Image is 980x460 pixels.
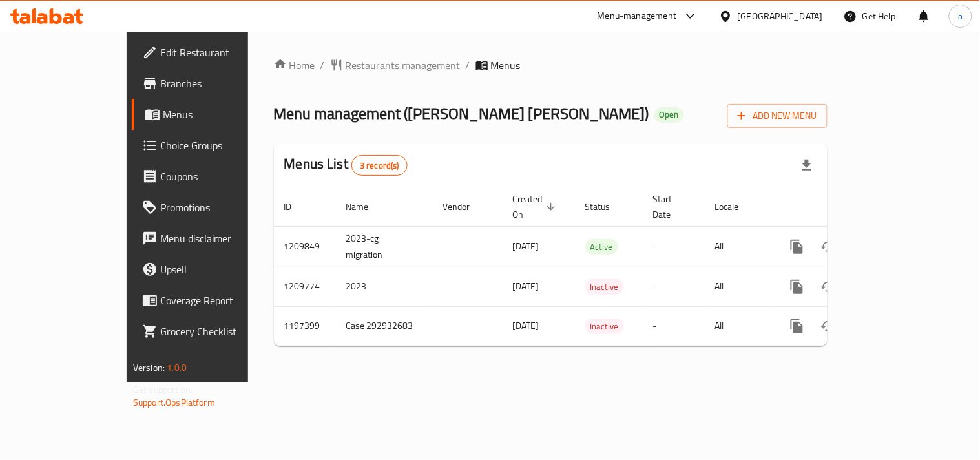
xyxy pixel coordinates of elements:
span: Active [585,240,618,255]
td: All [705,226,771,267]
li: / [320,57,325,73]
span: Status [585,199,627,214]
td: All [705,267,771,306]
span: Version: [133,359,165,376]
div: Menu-management [598,8,677,24]
span: 1.0.0 [167,359,187,376]
span: Add New Menu [738,108,817,124]
td: - [643,226,705,267]
span: Restaurants management [346,57,461,73]
div: Inactive [585,279,624,295]
a: Grocery Checklist [132,316,290,347]
a: Menu disclaimer [132,223,290,254]
a: Upsell [132,254,290,285]
td: - [643,306,705,346]
button: Add New Menu [727,104,828,128]
span: Menu management ( [PERSON_NAME] [PERSON_NAME] ) [274,99,649,128]
li: / [466,57,470,73]
div: Open [654,107,684,123]
td: Case 292932683 [336,306,433,346]
span: Menus [491,57,521,73]
span: Promotions [160,200,280,215]
span: Created On [513,191,559,222]
a: Restaurants management [330,57,461,73]
a: Coupons [132,161,290,192]
a: Edit Restaurant [132,37,290,68]
div: Inactive [585,319,624,334]
span: Upsell [160,262,280,277]
span: Open [654,109,684,120]
button: more [782,271,813,302]
a: Menus [132,99,290,130]
span: Locale [715,199,756,214]
a: Choice Groups [132,130,290,161]
span: Grocery Checklist [160,324,280,339]
button: more [782,231,813,262]
span: Edit Restaurant [160,45,280,60]
h2: Menus List [284,154,408,176]
td: 2023 [336,267,433,306]
span: Choice Groups [160,138,280,153]
span: a [958,9,963,23]
a: Branches [132,68,290,99]
button: Change Status [813,311,844,342]
span: Coupons [160,169,280,184]
button: more [782,311,813,342]
td: 1197399 [274,306,336,346]
a: Promotions [132,192,290,223]
td: 1209774 [274,267,336,306]
div: Export file [791,150,822,181]
table: enhanced table [274,187,916,346]
button: Change Status [813,231,844,262]
nav: breadcrumb [274,57,828,73]
span: ID [284,199,309,214]
span: Inactive [585,319,624,334]
span: Menu disclaimer [160,231,280,246]
div: [GEOGRAPHIC_DATA] [738,9,823,23]
span: Branches [160,76,280,91]
div: Total records count [351,155,408,176]
span: Menus [163,107,280,122]
span: Inactive [585,280,624,295]
a: Coverage Report [132,285,290,316]
td: All [705,306,771,346]
span: Coverage Report [160,293,280,308]
a: Support.OpsPlatform [133,394,215,411]
td: - [643,267,705,306]
div: Active [585,239,618,255]
span: 3 record(s) [352,160,407,172]
td: 2023-cg migration [336,226,433,267]
span: [DATE] [513,238,539,255]
td: 1209849 [274,226,336,267]
span: Vendor [443,199,487,214]
span: [DATE] [513,278,539,295]
th: Actions [771,187,916,227]
button: Change Status [813,271,844,302]
span: Get support on: [133,381,193,398]
span: [DATE] [513,317,539,334]
span: Start Date [653,191,689,222]
a: Home [274,57,315,73]
span: Name [346,199,386,214]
